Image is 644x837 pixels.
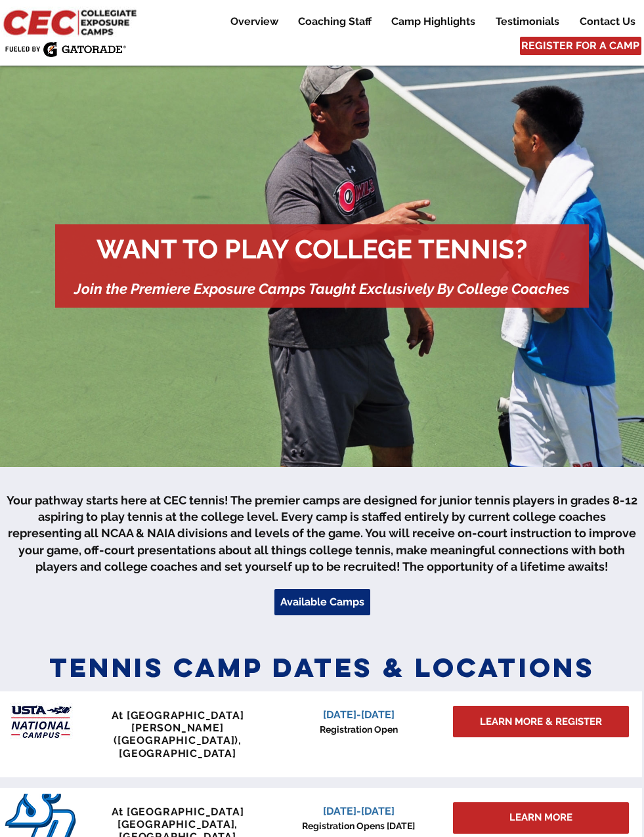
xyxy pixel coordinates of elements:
span: At [GEOGRAPHIC_DATA] [112,806,244,818]
span: WANT TO PLAY COLLEGE TENNIS? [97,234,527,264]
img: USTA Campus image_edited.jpg [5,697,76,746]
span: REGISTER FOR A CAMP [521,39,639,53]
p: Camp Highlights [385,14,482,30]
a: Camp Highlights [381,14,485,30]
span: LEARN MORE [509,811,572,825]
div: LEARN MORE [453,802,629,834]
span: [DATE]-[DATE] [323,708,395,721]
img: CEC Logo Primary_edited.jpg [1,7,142,37]
p: Coaching Staff [291,14,378,30]
a: REGISTER FOR A CAMP [520,37,641,55]
span: At [GEOGRAPHIC_DATA] [112,709,244,722]
span: [DATE]-[DATE] [323,805,395,817]
a: Testimonials [486,14,569,30]
p: Overview [224,14,285,30]
a: LEARN MORE & REGISTER [453,706,629,737]
p: Contact Us [573,14,642,30]
img: Fueled by Gatorade.png [5,41,126,57]
span: Tennis Camp Dates & Locations [49,651,595,684]
span: Your pathway starts here at CEC tennis! The premier camps are designed for junior tennis players ... [7,493,637,573]
span: [PERSON_NAME] ([GEOGRAPHIC_DATA]), [GEOGRAPHIC_DATA] [114,722,242,759]
span: Registration Open [320,724,398,735]
span: Join the Premiere Exposure Camps Taught Exclusively By College Coaches [74,280,570,297]
p: Testimonials [489,14,566,30]
a: Available Camps [274,589,370,615]
a: Coaching Staff [288,14,381,30]
span: Available Camps [280,595,364,609]
a: Overview [221,14,288,30]
span: LEARN MORE & REGISTER [480,715,602,729]
span: Registration Opens [DATE] [302,821,415,831]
